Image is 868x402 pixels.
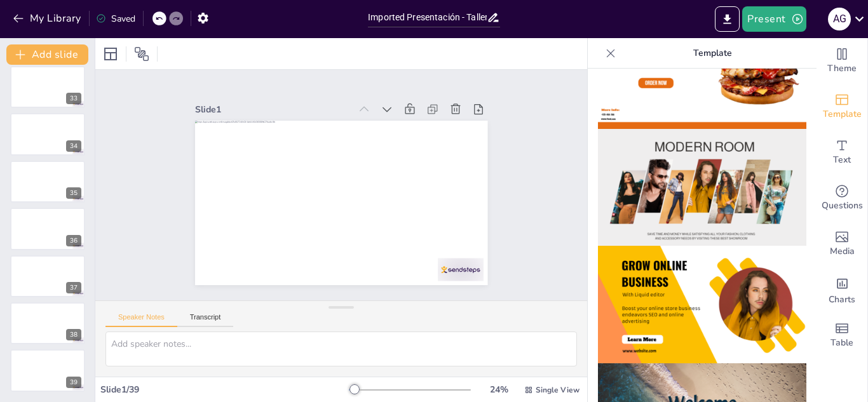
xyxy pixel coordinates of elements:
div: Add a table [817,312,867,358]
span: Charts [829,293,855,307]
div: 37 [66,282,81,293]
img: thumb-4.png [598,246,806,363]
div: Get real-time input from your audience [817,175,867,221]
button: Present [742,6,806,32]
span: Position [134,46,149,62]
div: Saved [96,13,135,25]
button: Transcript [177,313,234,327]
span: Template [823,107,862,121]
div: Layout [100,44,121,64]
div: Add images, graphics, shapes or video [817,221,867,267]
span: Single View [536,385,580,395]
div: 39 [66,377,81,388]
div: 38 [66,329,81,340]
div: 34 [66,140,81,152]
div: 33 [66,93,81,104]
div: Add charts and graphs [817,267,867,312]
div: 37 [10,255,85,297]
div: 39 [10,349,85,391]
button: Add slide [6,44,88,65]
button: A G [828,6,851,32]
div: Slide 1 [203,88,359,117]
div: 36 [66,235,81,246]
span: Media [830,245,855,258]
input: Insert title [368,8,487,27]
div: 38 [10,302,85,344]
span: Text [833,153,851,167]
div: 35 [10,161,85,203]
button: Speaker Notes [105,313,177,327]
div: 24 % [484,384,514,396]
div: 33 [10,66,85,108]
div: A G [828,8,851,30]
div: 34 [10,113,85,155]
button: My Library [10,8,86,29]
div: Add text boxes [817,130,867,175]
div: 36 [10,208,85,250]
button: Export to PowerPoint [715,6,740,32]
img: thumb-2.png [598,11,806,129]
div: Change the overall theme [817,38,867,84]
span: Table [831,336,853,350]
span: Theme [827,62,857,76]
div: Add ready made slides [817,84,867,130]
div: 35 [66,187,81,199]
p: Template [621,38,804,69]
div: Slide 1 / 39 [100,384,349,396]
span: Questions [822,199,863,213]
img: thumb-3.png [598,129,806,246]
